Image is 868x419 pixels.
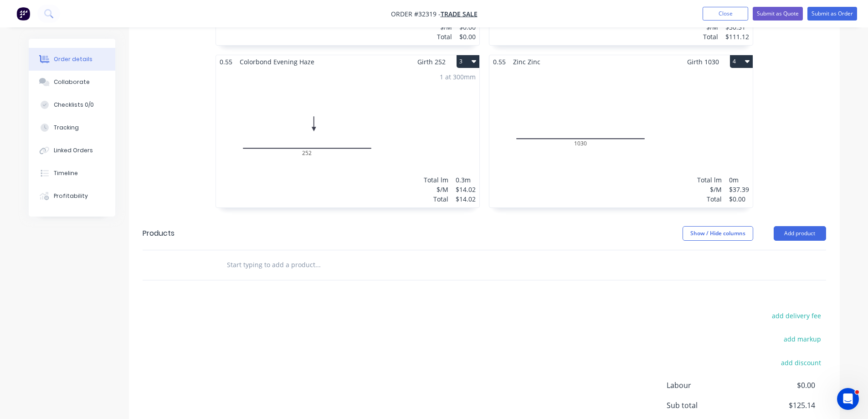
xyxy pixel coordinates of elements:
[729,194,749,204] div: $0.00
[703,7,748,21] button: Close
[143,228,175,239] div: Products
[29,48,115,71] button: Order details
[667,380,748,391] span: Labour
[779,333,826,345] button: add markup
[29,185,115,207] button: Profitability
[54,192,88,200] div: Profitability
[216,55,236,68] span: 0.55
[54,169,78,177] div: Timeline
[424,175,448,185] div: Total lm
[54,124,79,132] div: Tracking
[29,71,115,93] button: Collaborate
[29,139,115,162] button: Linked Orders
[667,400,748,411] span: Sub total
[236,55,318,68] span: Colorbond Evening Haze
[16,7,30,21] img: Factory
[424,185,448,194] div: $/M
[509,55,544,68] span: Zinc Zinc
[54,55,92,63] div: Order details
[459,32,476,41] div: $0.00
[697,185,722,194] div: $/M
[489,68,753,207] div: 01030Total lm$/MTotal0m$37.39$0.00
[216,68,479,207] div: 02521 at 300mmTotal lm$/MTotal0.3m$14.02$14.02
[729,175,749,185] div: 0m
[456,194,476,204] div: $14.02
[456,175,476,185] div: 0.3m
[54,101,94,109] div: Checklists 0/0
[687,55,719,68] span: Girth 1030
[29,162,115,185] button: Timeline
[725,32,749,41] div: $111.12
[747,380,815,391] span: $0.00
[767,310,826,322] button: add delivery fee
[427,32,452,41] div: Total
[54,146,93,155] div: Linked Orders
[391,10,441,18] span: Order #32319 -
[837,388,859,410] iframe: Intercom live chat
[29,93,115,116] button: Checklists 0/0
[440,72,476,82] div: 1 at 300mm
[456,185,476,194] div: $14.02
[424,194,448,204] div: Total
[417,55,446,68] span: Girth 252
[807,7,857,21] button: Submit as Order
[693,32,718,41] div: Total
[697,175,722,185] div: Total lm
[226,256,409,274] input: Start typing to add a product...
[457,55,479,68] button: 3
[747,400,815,411] span: $125.14
[776,356,826,368] button: add discount
[753,7,803,21] button: Submit as Quote
[29,116,115,139] button: Tracking
[54,78,90,86] div: Collaborate
[730,55,753,68] button: 4
[697,194,722,204] div: Total
[683,226,753,241] button: Show / Hide columns
[489,55,509,68] span: 0.55
[441,10,478,18] a: TRADE SALE
[774,226,826,241] button: Add product
[729,185,749,194] div: $37.39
